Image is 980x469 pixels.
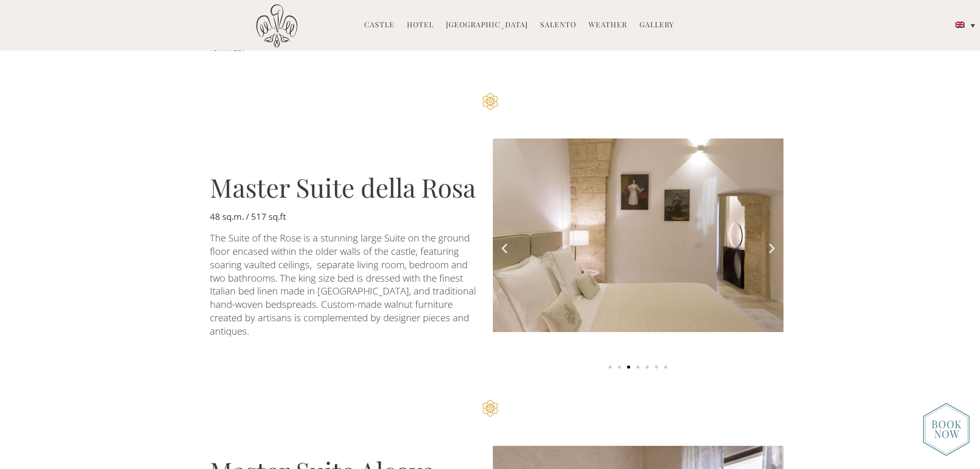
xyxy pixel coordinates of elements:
a: Castle [364,20,395,31]
span: Go to slide 1 [609,366,612,369]
img: new-booknow.png [923,403,970,456]
img: English [955,22,965,28]
b: 48 sq.m. / 517 sq.ft [210,211,286,222]
span: Go to slide 7 [664,366,667,369]
a: Hotel [407,20,434,31]
span: Go to slide 2 [618,366,621,369]
img: Suite della Rosa_U6A4656 [493,138,783,333]
a: [GEOGRAPHIC_DATA] [446,20,528,31]
span: Go to slide 6 [655,366,658,369]
span: Go to slide 3 [627,366,630,369]
h3: Master Suite della Rosa [210,175,477,200]
div: Previous slide [498,242,511,255]
a: Salento [540,20,576,31]
span: Go to slide 5 [646,366,649,369]
div: Next slide [765,242,778,255]
div: Carousel | Horizontal scrolling: Arrow Left & Right [493,138,783,374]
div: 3 of 7 [493,138,783,335]
a: Gallery [639,20,674,31]
a: Weather [589,20,627,31]
span: The Suite of the Rose is a stunning large Suite on the ground floor encased within the older wall... [210,231,478,337]
span: Go to slide 4 [636,366,639,369]
img: Castello di Ugento [256,4,297,48]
